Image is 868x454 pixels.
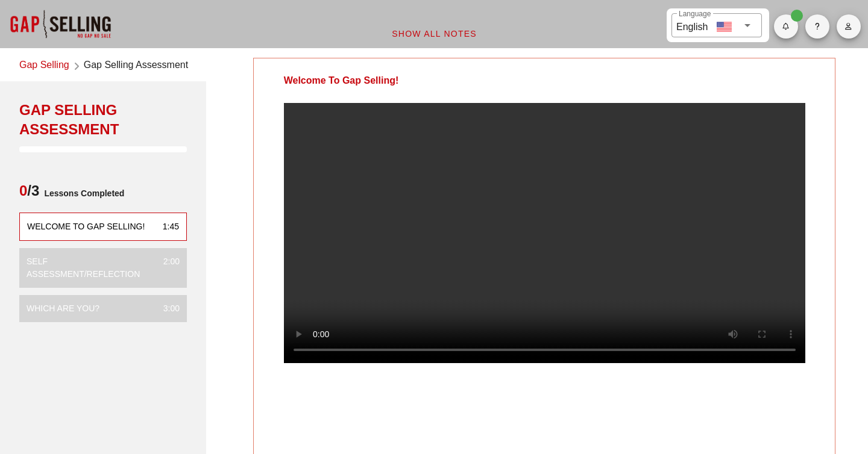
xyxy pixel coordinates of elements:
div: 3:00 [154,302,180,315]
button: Show All Notes [382,23,486,45]
div: WHICH ARE YOU? [27,302,99,315]
div: Gap Selling Assessment [19,101,187,139]
label: Language [679,10,711,19]
div: Welcome To Gap Selling! [27,220,145,233]
span: /3 [19,181,39,205]
div: 1:45 [153,220,179,233]
span: Badge [791,10,803,22]
div: English [676,17,708,34]
div: 2:00 [154,255,180,281]
span: 0 [19,182,27,199]
div: Welcome To Gap Selling! [254,58,429,103]
a: Gap Selling [19,58,69,74]
div: LanguageEnglish [671,13,762,37]
span: Show All Notes [391,29,477,39]
span: Gap Selling Assessment [84,58,188,74]
span: Lessons Completed [39,181,124,205]
div: Self Assessment/Reflection [27,255,154,281]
